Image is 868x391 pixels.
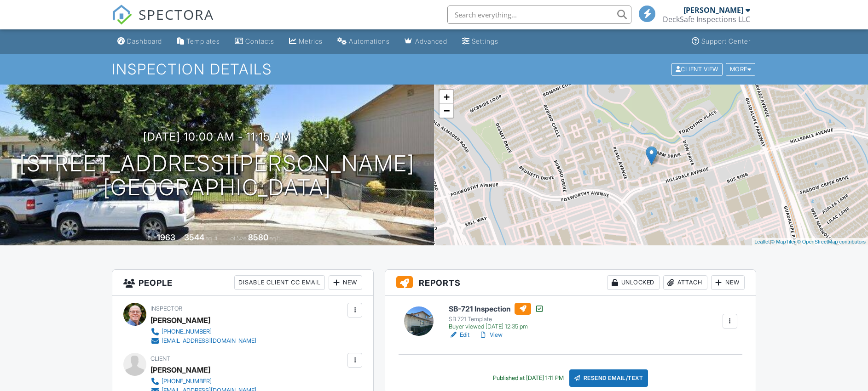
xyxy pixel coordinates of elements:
[493,374,564,382] div: Published at [DATE] 1:11 PM
[329,275,362,290] div: New
[270,235,281,242] span: sq.ft.
[711,275,745,290] div: New
[449,303,544,330] a: SB-721 Inspection SB 721 Template Buyer viewed [DATE] 12:35 pm
[150,305,182,312] span: Inspector
[299,37,323,45] div: Metrics
[663,15,750,24] div: DeckSafe Inspections LLC
[334,33,393,50] a: Automations (Basic)
[112,270,373,296] h3: People
[19,152,415,200] h1: [STREET_ADDRESS][PERSON_NAME] [GEOGRAPHIC_DATA]
[114,33,166,50] a: Dashboard
[569,369,648,387] div: Resend Email/Text
[449,323,544,330] div: Buyer viewed [DATE] 12:35 pm
[150,363,210,377] div: [PERSON_NAME]
[162,337,256,345] div: [EMAIL_ADDRESS][DOMAIN_NAME]
[440,90,453,104] a: Zoom in
[449,330,469,340] a: Edit
[145,235,156,242] span: Built
[683,6,743,15] div: [PERSON_NAME]
[162,328,212,335] div: [PHONE_NUMBER]
[415,37,447,45] div: Advanced
[458,33,502,50] a: Settings
[752,238,868,246] div: |
[150,313,210,327] div: [PERSON_NAME]
[186,37,220,45] div: Templates
[139,5,214,24] span: SPECTORA
[479,330,503,340] a: View
[231,33,278,50] a: Contacts
[206,235,219,242] span: sq. ft.
[112,5,132,25] img: The Best Home Inspection Software - Spectora
[671,63,723,75] div: Client View
[671,65,725,72] a: Client View
[234,275,325,290] div: Disable Client CC Email
[401,33,451,50] a: Advanced
[112,12,214,32] a: SPECTORA
[245,37,274,45] div: Contacts
[162,378,212,385] div: [PHONE_NUMBER]
[150,327,256,336] a: [PHONE_NUMBER]
[143,130,291,143] h3: [DATE] 10:00 am - 11:15 am
[449,303,544,315] h6: SB-721 Inspection
[173,33,224,50] a: Templates
[349,37,390,45] div: Automations
[184,232,204,242] div: 3544
[157,232,175,242] div: 1963
[472,37,498,45] div: Settings
[726,63,756,75] div: More
[112,61,756,77] h1: Inspection Details
[127,37,162,45] div: Dashboard
[150,377,256,386] a: [PHONE_NUMBER]
[248,232,268,242] div: 8580
[663,275,707,290] div: Attach
[449,316,544,323] div: SB 721 Template
[227,235,247,242] span: Lot Size
[285,33,326,50] a: Metrics
[688,33,754,50] a: Support Center
[385,270,756,296] h3: Reports
[701,37,751,45] div: Support Center
[797,239,866,244] a: © OpenStreetMap contributors
[150,336,256,346] a: [EMAIL_ADDRESS][DOMAIN_NAME]
[150,355,170,362] span: Client
[607,275,660,290] div: Unlocked
[771,239,796,244] a: © MapTiler
[754,239,770,244] a: Leaflet
[440,104,453,118] a: Zoom out
[447,6,631,24] input: Search everything...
